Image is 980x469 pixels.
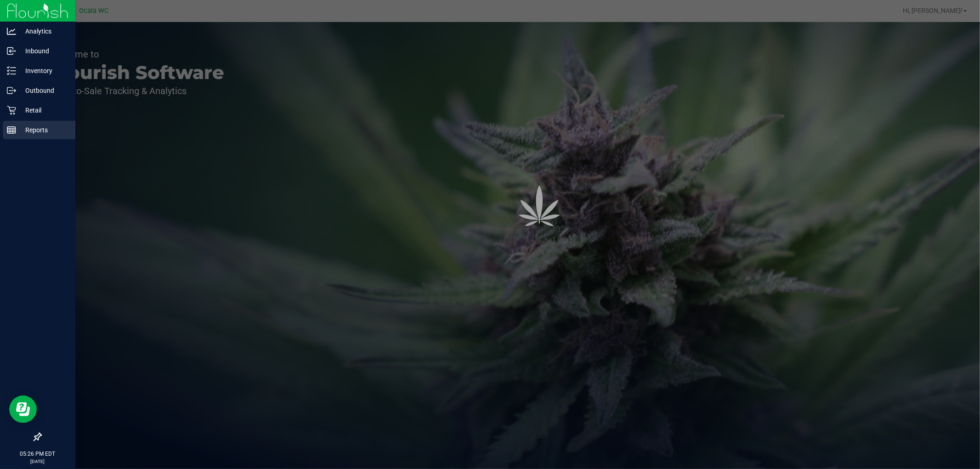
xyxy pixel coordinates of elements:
[7,66,16,75] inline-svg: Inventory
[4,458,71,465] p: [DATE]
[16,26,71,37] p: Analytics
[7,86,16,95] inline-svg: Outbound
[16,124,71,136] p: Reports
[4,450,71,458] p: 05:26 PM EDT
[7,106,16,115] inline-svg: Retail
[16,45,71,57] p: Inbound
[16,85,71,96] p: Outbound
[16,105,71,116] p: Retail
[7,46,16,56] inline-svg: Inbound
[7,27,16,36] inline-svg: Analytics
[7,125,16,135] inline-svg: Reports
[16,65,71,76] p: Inventory
[9,396,37,423] iframe: Resource center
